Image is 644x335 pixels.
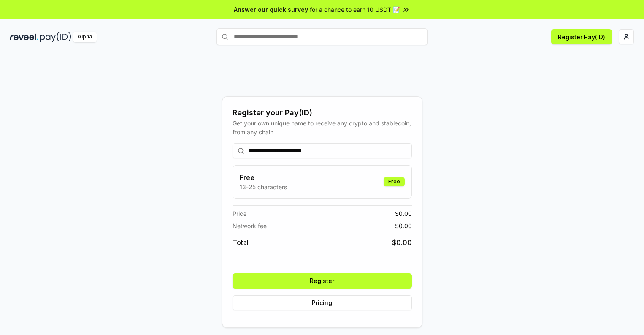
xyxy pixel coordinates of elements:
[233,209,246,218] span: Price
[233,273,412,289] button: Register
[551,29,612,44] button: Register Pay(ID)
[40,32,71,42] img: pay_id
[73,32,97,42] div: Alpha
[392,237,412,248] span: $ 0.00
[233,237,249,248] span: Total
[384,177,405,186] div: Free
[234,5,308,14] span: Answer our quick survey
[395,221,412,230] span: $ 0.00
[10,32,38,42] img: reveel_dark
[233,221,267,230] span: Network fee
[240,172,287,182] h3: Free
[233,295,412,310] button: Pricing
[233,119,412,136] div: Get your own unique name to receive any crypto and stablecoin, from any chain
[310,5,400,14] span: for a chance to earn 10 USDT 📝
[240,182,287,191] p: 13-25 characters
[395,209,412,218] span: $ 0.00
[233,107,412,119] div: Register your Pay(ID)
